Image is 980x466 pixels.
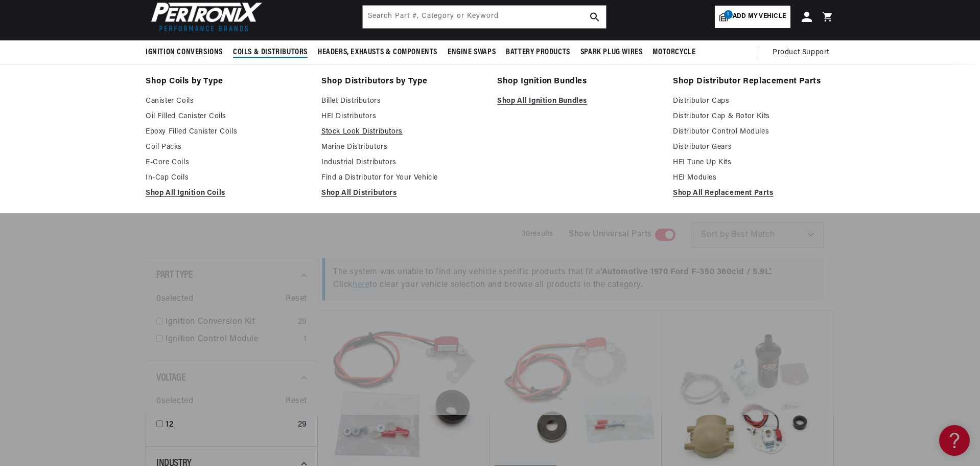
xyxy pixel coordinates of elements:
span: Battery Products [506,47,570,58]
a: Coil Packs [146,141,307,153]
input: Search Part #, Category or Keyword [363,6,606,28]
span: Add my vehicle [733,12,786,21]
summary: Product Support [773,40,834,65]
a: Industrial Distributors [321,157,483,169]
a: Shop Coils by Type [146,75,307,89]
a: Stock Look Distributors [321,126,483,138]
a: HEI Modules [673,172,834,184]
a: HEI Tune Up Kits [673,157,834,169]
a: Distributor Control Modules [673,126,834,138]
summary: Spark Plug Wires [575,40,648,64]
a: Shop All Ignition Bundles [497,95,659,107]
a: 12 [166,418,294,432]
a: Distributor Gears [673,141,834,153]
a: Shop Distributors by Type [321,75,483,89]
summary: Headers, Exhausts & Components [313,40,442,64]
span: 1 [724,10,733,19]
span: Engine Swaps [448,47,496,58]
a: Find a Distributor for Your Vehicle [321,172,483,184]
span: Product Support [773,47,829,58]
a: Shop All Replacement Parts [673,187,834,199]
summary: Battery Products [501,40,575,64]
a: 1Add my vehicle [715,6,790,28]
a: Shop All Distributors [321,187,483,199]
span: Headers, Exhausts & Components [318,47,437,58]
summary: Coils & Distributors [228,40,313,64]
a: HEI Distributors [321,110,483,123]
a: In-Cap Coils [146,172,307,184]
a: Shop Ignition Bundles [497,75,659,89]
span: Motorcycle [652,47,695,58]
a: Shop Distributor Replacement Parts [673,75,834,89]
div: 29 [298,418,307,432]
a: Epoxy Filled Canister Coils [146,126,307,138]
span: Ignition Conversions [146,47,223,58]
summary: Engine Swaps [442,40,501,64]
a: Shop All Ignition Coils [146,187,307,199]
summary: Motorcycle [647,40,701,64]
a: Marine Distributors [321,141,483,153]
span: Spark Plug Wires [580,47,643,58]
button: search button [584,6,606,28]
a: Billet Distributors [321,95,483,107]
a: Canister Coils [146,95,307,107]
a: Distributor Cap & Rotor Kits [673,110,834,123]
summary: Ignition Conversions [146,40,228,64]
span: Coils & Distributors [233,47,308,58]
a: Distributor Caps [673,95,834,107]
a: Oil Filled Canister Coils [146,110,307,123]
a: E-Core Coils [146,157,307,169]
